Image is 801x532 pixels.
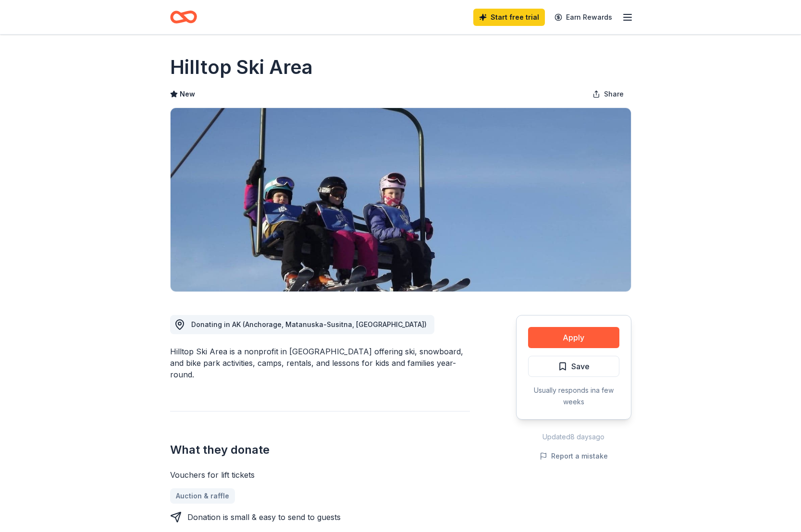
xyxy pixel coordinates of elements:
div: Hilltop Ski Area is a nonprofit in [GEOGRAPHIC_DATA] offering ski, snowboard, and bike park activ... [170,346,470,380]
button: Save [528,356,619,377]
span: Save [571,360,590,373]
button: Report a mistake [540,450,608,462]
div: Updated 8 days ago [516,431,631,443]
div: Usually responds in a few weeks [528,385,619,408]
button: Share [585,85,631,104]
div: Donation is small & easy to send to guests [187,511,341,523]
a: Home [170,6,197,28]
a: Earn Rewards [549,9,618,26]
div: Vouchers for lift tickets [170,469,470,481]
h1: Hilltop Ski Area [170,54,313,81]
img: Image for Hilltop Ski Area [171,108,631,291]
a: Start free trial [473,9,545,26]
button: Apply [528,327,619,348]
span: Share [604,88,624,100]
h2: What they donate [170,442,470,458]
span: New [180,88,195,100]
span: Donating in AK (Anchorage, Matanuska-Susitna, [GEOGRAPHIC_DATA]) [191,320,427,328]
